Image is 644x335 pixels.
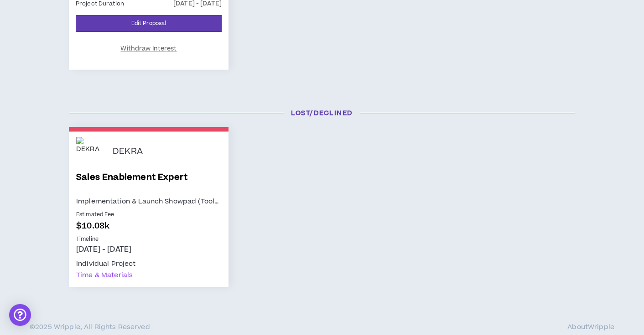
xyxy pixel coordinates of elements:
button: Withdraw Interest [76,39,222,58]
div: Individual Project [76,258,136,269]
div: Open Intercom Messenger [9,304,31,326]
p: Implementation & Launch Showpad (Tool [76,196,221,207]
a: Sales Enablement Expert [76,171,221,196]
div: Time & Materials [76,269,133,281]
img: DEKRA [76,137,106,167]
p: © 2025 Wripple , All Rights Reserved [30,324,150,331]
p: DEKRA [113,147,143,157]
h3: Lost/Declined [62,108,582,118]
span: … [214,197,218,206]
p: Timeline [76,235,221,244]
p: [DATE] - [DATE] [76,244,221,254]
p: $10.08k [76,220,221,232]
span: Withdraw Interest [120,45,177,53]
p: Estimated Fee [76,211,221,219]
a: Edit Proposal [76,15,222,32]
a: AboutWripple [567,324,614,331]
